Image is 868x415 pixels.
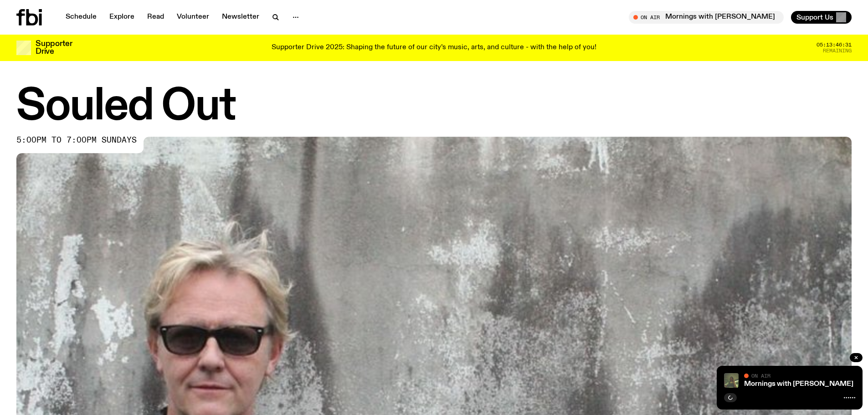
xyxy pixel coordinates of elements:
[823,48,852,53] span: Remaining
[796,13,833,21] span: Support Us
[60,11,102,24] a: Schedule
[16,137,137,144] span: 5:00pm to 7:00pm sundays
[16,87,852,128] h1: Souled Out
[216,11,265,24] a: Newsletter
[104,11,140,24] a: Explore
[272,44,596,52] p: Supporter Drive 2025: Shaping the future of our city’s music, arts, and culture - with the help o...
[817,42,852,47] span: 05:13:46:31
[724,373,739,388] img: Jim Kretschmer in a really cute outfit with cute braids, standing on a train holding up a peace s...
[629,11,784,24] button: On AirMornings with [PERSON_NAME] / going All Out
[751,373,770,379] span: On Air
[36,40,72,56] h3: Supporter Drive
[171,11,215,24] a: Volunteer
[791,11,852,24] button: Support Us
[142,11,169,24] a: Read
